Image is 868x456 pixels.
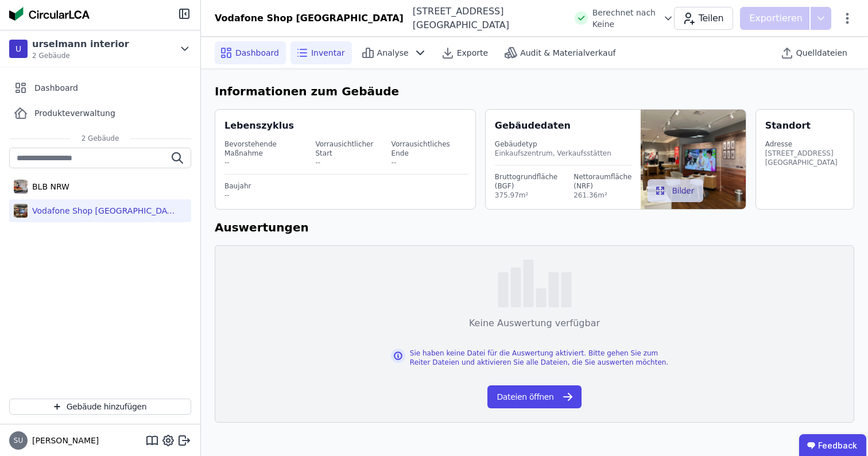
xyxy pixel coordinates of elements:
img: empty-state [498,260,572,307]
div: urselmann interior [32,37,129,51]
img: Concular [9,7,90,21]
button: Bilder [648,179,703,202]
span: Quelldateien [796,47,847,59]
div: Gebäudedaten [495,119,641,133]
span: Dashboard [34,82,78,94]
div: BLB NRW [28,181,69,192]
button: Dateien öffnen [487,385,581,408]
span: Exporte [457,47,488,59]
div: Vorrausichtliches Ende [392,140,466,158]
div: Vorrausichtlicher Start [316,140,389,158]
span: [PERSON_NAME] [28,435,99,446]
div: 375.97m² [495,191,557,200]
div: Bruttogrundfläche (BGF) [495,172,557,191]
img: BLB NRW [14,177,28,196]
span: 2 Gebäude [70,134,131,143]
div: U [9,40,28,58]
div: Einkaufszentrum, Verkaufsstätten [495,149,632,158]
span: Analyse [377,47,409,59]
span: Produkteverwaltung [34,107,115,119]
div: Lebenszyklus [224,119,294,133]
span: 2 Gebäude [32,51,129,60]
button: Gebäude hinzufügen [9,399,191,415]
div: Sie haben keine Datei für die Auswertung aktiviert. Bitte gehen Sie zum Reiter Dateien und aktivi... [410,349,678,367]
h6: Informationen zum Gebäude [215,83,854,100]
div: Vodafone Shop [GEOGRAPHIC_DATA] [215,11,404,25]
div: Adresse [765,140,844,149]
span: Berechnet nach Keine [592,7,658,30]
span: Dashboard [235,47,279,59]
div: Standort [765,119,811,133]
div: -- [224,191,468,200]
span: Audit & Materialverkauf [520,47,615,59]
span: SU [14,437,23,444]
img: Vodafone Shop Nürnberg [14,202,28,220]
div: [STREET_ADDRESS][GEOGRAPHIC_DATA] [404,5,568,32]
div: Baujahr [224,181,468,191]
h6: Auswertungen [215,219,854,236]
div: Nettoraumfläche (NRF) [573,172,631,191]
div: -- [224,158,313,167]
div: Vodafone Shop [GEOGRAPHIC_DATA] [28,205,177,217]
div: -- [316,158,389,167]
div: [STREET_ADDRESS][GEOGRAPHIC_DATA] [765,149,844,167]
div: Keine Auswertung verfügbar [469,316,600,330]
div: 261.36m² [573,191,631,200]
div: Gebäudetyp [495,140,632,149]
span: Inventar [311,47,345,59]
p: Exportieren [749,11,805,25]
div: Bevorstehende Maßnahme [224,140,313,158]
button: Teilen [674,7,733,30]
div: -- [392,158,466,167]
